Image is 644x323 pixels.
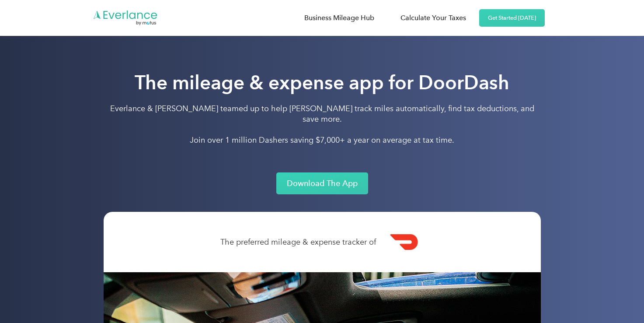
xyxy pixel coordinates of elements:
[392,10,475,26] a: Calculate Your Taxes
[479,9,545,27] a: Get Started [DATE]
[276,172,368,194] a: Download The App
[104,70,541,95] h1: The mileage & expense app for DoorDash
[220,236,385,248] div: The preferred mileage & expense tracker of
[93,10,158,26] img: Everlance logo
[104,103,541,145] p: Everlance & [PERSON_NAME] teamed up to help [PERSON_NAME] track miles automatically, find tax ded...
[296,10,383,26] a: Business Mileage Hub
[385,222,424,262] img: Doordash logo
